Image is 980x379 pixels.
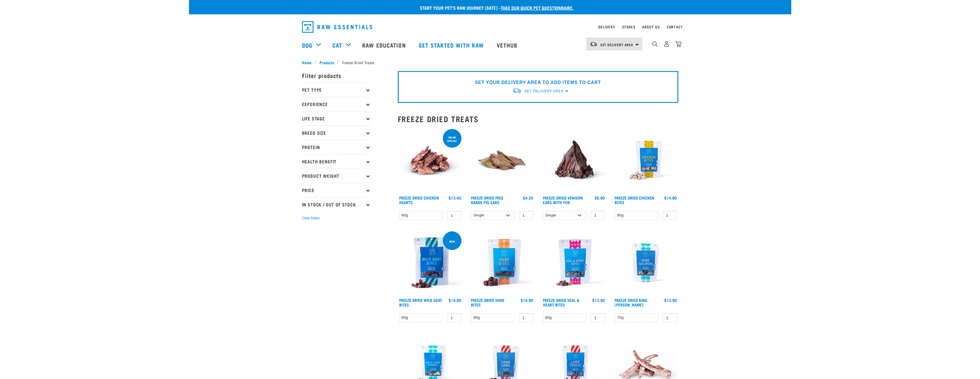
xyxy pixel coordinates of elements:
img: RE Product Shoot 2023 Nov8581 [613,128,678,193]
input: 1 [447,313,461,322]
a: Freeze Dried Chicken Bites [615,197,654,203]
p: Life Stage [302,111,371,126]
a: take our quick pet questionnaire. [501,6,574,9]
div: $13.90 [592,298,605,302]
a: Freeze Dried Chicken Hearts [399,197,439,203]
div: ONLINE SPECIAL! [443,133,461,145]
a: Freeze-Dried Venison Ears with Fur [543,197,583,203]
p: Protein [302,140,371,154]
button: Clear filters [302,216,319,221]
img: RE Product Shoot 2023 Nov8584 [613,230,678,295]
input: 1 [663,313,677,322]
img: Raw Essentials Logo [302,21,372,33]
input: 1 [663,211,677,220]
a: Freeze Dried Veal & Heart Bites [543,299,580,306]
a: Vethub [491,34,525,56]
p: Breed Size [302,126,371,140]
input: 1 [591,211,605,220]
p: Filter products [302,68,371,83]
img: home-icon@2x.png [675,41,681,47]
a: Get started with Raw [413,34,491,56]
input: 1 [447,211,461,220]
a: Freeze Dried Wild Goat Bites [399,299,442,306]
img: Raw Essentials Freeze Dried Hare Bites [469,230,535,295]
a: Raw Education [356,34,413,56]
div: $13.90 [664,298,677,302]
a: Contact [667,26,683,28]
p: SET YOUR DELIVERY AREA TO ADD ITEMS TO CART [475,79,601,86]
a: About Us [642,26,660,28]
a: Delivery [598,26,615,28]
div: $14.90 [664,196,677,200]
a: Dog [302,41,312,49]
p: Health Benefit [302,154,371,169]
a: Cat [332,41,342,49]
a: Stores [622,26,636,28]
div: new! [447,237,458,246]
img: Pigs Ears [469,128,535,193]
div: $13.40 [449,196,461,200]
span: Set Delivery Area [600,44,634,46]
p: In Stock / Out Of Stock [302,197,371,212]
div: $14.90 [521,298,533,302]
span: Products [319,59,334,65]
img: FD Chicken Hearts [398,128,463,193]
span: Home [302,59,311,65]
a: Freeze Dried Hare Bites [471,299,504,306]
div: $4.20 [523,196,533,200]
div: $14.90 [449,298,461,302]
img: user.png [664,41,670,47]
img: van-moving.png [512,88,521,94]
nav: dropdown navigation [189,34,791,56]
p: Pet Type [302,83,371,97]
a: Home [302,59,315,65]
img: Raw Essentials Freeze Dried Deer Ears With Fur [541,128,607,193]
input: 1 [519,313,533,322]
p: Product Weight [302,169,371,183]
img: Raw Essentials Freeze Dried Veal & Heart Bites Treats [541,230,607,295]
img: Raw Essentials Freeze Dried Wild Goat Bites PetTreats Product Shot [398,230,463,295]
input: 1 [519,211,533,220]
a: Freeze Dried Free Range Pig Ears [471,197,503,203]
div: $6.90 [595,196,605,200]
nav: dropdown navigation [297,19,683,35]
img: home-icon-1@2x.png [652,41,658,47]
nav: breadcrumbs [302,59,678,65]
p: Start your pet’s raw journey [DATE] – [193,4,796,11]
input: 1 [591,313,605,322]
h2: Freeze Dried Treats [398,114,678,123]
a: Products [316,59,337,65]
a: Freeze Dried King [PERSON_NAME] [615,299,647,306]
span: Set Delivery Area [524,89,563,93]
p: Experience [302,97,371,111]
p: Price [302,183,371,197]
img: van-moving.png [590,42,597,47]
